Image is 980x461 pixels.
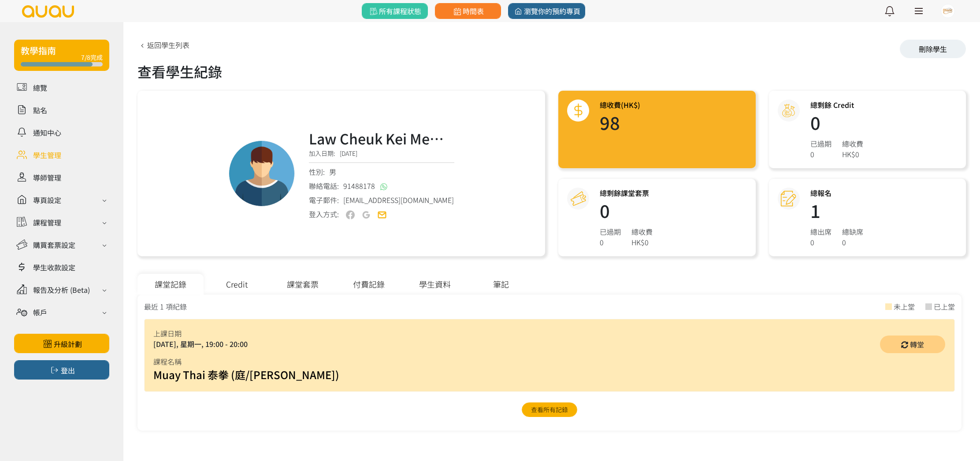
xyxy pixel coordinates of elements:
h3: 總收費(HK$) [600,100,640,110]
div: 已過期 [810,138,832,149]
span: 時間表 [452,6,484,16]
div: 聯絡電話: [309,181,454,191]
div: 課堂套票 [270,274,336,295]
div: 0 [842,237,863,247]
div: 0 [810,237,832,247]
div: 性別: [309,166,454,177]
h1: 0 [810,114,863,131]
h1: 1 [810,202,863,219]
div: 總收費 [842,138,863,149]
div: 總出席 [810,226,832,237]
img: logo.svg [21,5,75,18]
h3: 總剩餘課堂套票 [600,188,653,198]
div: 課程管理 [33,217,61,228]
h1: 98 [600,114,640,131]
h3: 總剩餘 Credit [810,100,863,110]
div: 專頁設定 [33,195,61,205]
img: user-fb-off.png [346,210,355,219]
a: 瀏覽你的預約專頁 [508,3,585,19]
div: 已過期 [600,226,621,237]
h3: 總報名 [810,188,863,198]
div: 上課日期 [153,328,339,339]
div: 帳戶 [33,307,47,317]
img: attendance@2x.png [781,191,796,207]
div: Credit [204,274,270,295]
div: 課堂記錄 [137,274,204,295]
div: [DATE], 星期一, 19:00 - 20:00 [153,339,339,349]
img: credit@2x.png [781,103,796,118]
div: 未上堂 [894,301,915,312]
span: 瀏覽你的預約專頁 [513,6,580,16]
div: HK$0 [842,149,863,159]
span: 91488178 [343,181,375,191]
div: 加入日期: [309,149,454,163]
a: Muay Thai 泰拳 (庭/[PERSON_NAME]) [153,367,339,382]
div: 電子郵件: [309,195,454,205]
span: [DATE] [340,149,357,158]
div: 課程名稱 [153,356,339,367]
img: whatsapp@2x.png [380,183,387,190]
a: 所有課程狀態 [362,3,428,19]
span: 男 [329,166,336,177]
button: 登出 [14,360,109,380]
div: 查看學生紀錄 [137,61,966,82]
img: total@2x.png [571,103,586,118]
div: 報告及分析 (Beta) [33,284,90,295]
div: 已上堂 [934,301,955,312]
div: 0 [810,149,832,159]
div: 登入方式: [309,209,339,220]
div: 總收費 [631,226,653,237]
div: 筆記 [468,274,534,295]
div: 總缺席 [842,226,863,237]
div: HK$0 [631,237,653,247]
h1: 0 [600,202,653,219]
span: [EMAIL_ADDRESS][DOMAIN_NAME] [343,195,454,205]
div: 付費記錄 [336,274,402,295]
div: 0 [600,237,621,247]
div: 刪除學生 [900,40,966,58]
img: user-google-off.png [362,210,371,219]
span: 所有課程狀態 [368,6,421,16]
a: 升級計劃 [14,334,109,353]
div: 學生資料 [402,274,468,295]
h3: Law Cheuk Kei Memphis #fps98 [309,128,454,149]
a: 返回學生列表 [137,40,189,50]
div: 最近 1 項紀錄 [144,301,187,312]
img: user-email-on.png [378,210,386,219]
a: 時間表 [435,3,501,19]
a: 查看所有記錄 [522,402,577,417]
img: courseCredit@2x.png [571,191,586,207]
div: 購買套票設定 [33,240,75,250]
a: 轉堂 [880,335,946,354]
